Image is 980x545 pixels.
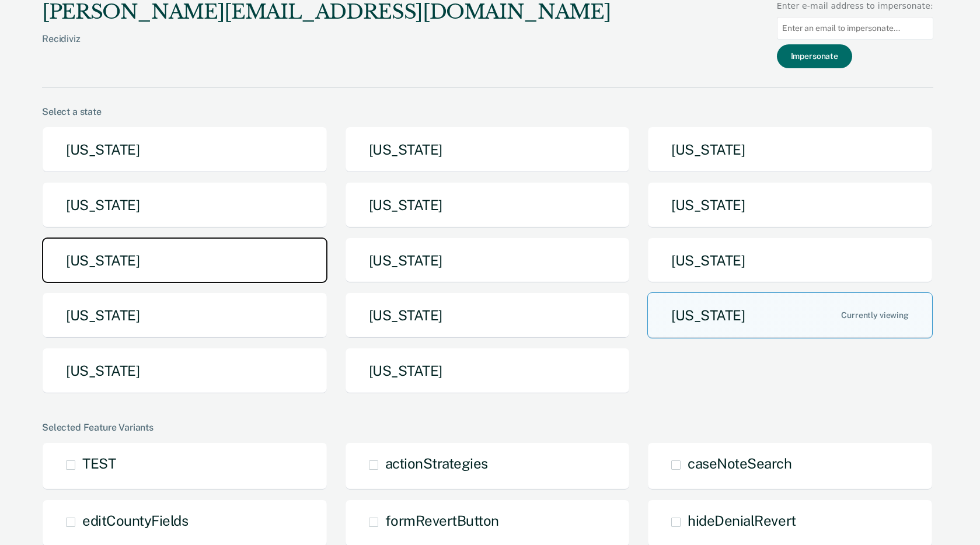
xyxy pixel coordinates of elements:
button: [US_STATE] [345,127,630,173]
button: [US_STATE] [42,292,327,338]
button: [US_STATE] [345,348,630,394]
div: Selected Feature Variants [42,422,933,433]
span: caseNoteSearch [688,455,791,471]
button: [US_STATE] [647,182,933,228]
button: [US_STATE] [345,237,630,284]
button: [US_STATE] [42,182,327,228]
button: [US_STATE] [647,292,933,338]
button: Impersonate [777,44,852,68]
button: [US_STATE] [647,127,933,173]
div: Select a state [42,106,933,117]
button: [US_STATE] [647,237,933,284]
button: [US_STATE] [42,348,327,394]
button: [US_STATE] [42,127,327,173]
span: hideDenialRevert [688,512,796,529]
span: actionStrategies [385,455,488,471]
input: Enter an email to impersonate... [777,17,933,40]
span: formRevertButton [385,512,499,529]
span: editCountyFields [82,512,188,529]
button: [US_STATE] [42,237,327,284]
button: [US_STATE] [345,292,630,338]
button: [US_STATE] [345,182,630,228]
span: TEST [82,455,116,471]
div: Recidiviz [42,33,611,63]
